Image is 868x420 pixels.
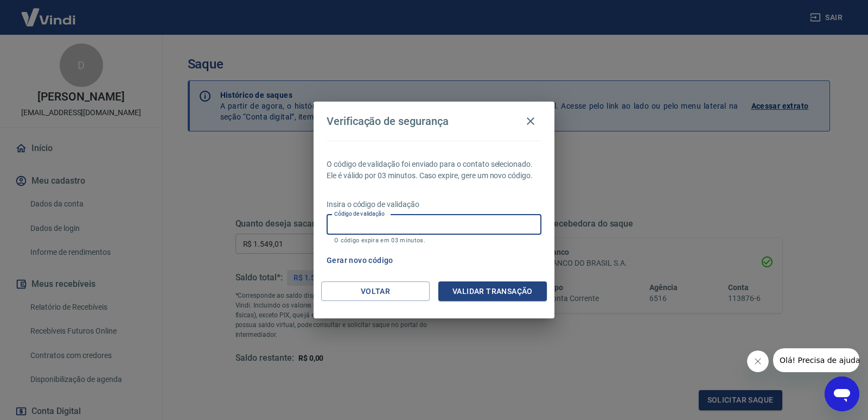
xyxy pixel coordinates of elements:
iframe: Botão para abrir a janela de mensagens [825,377,859,411]
iframe: Mensagem da empresa [773,348,859,372]
button: Validar transação [438,281,547,302]
p: Insira o código de validação [327,199,541,210]
p: O código expira em 03 minutos. [334,237,534,244]
span: Olá! Precisa de ajuda? [7,8,91,16]
button: Gerar novo código [322,250,398,271]
iframe: Fechar mensagem [747,350,769,372]
label: Código de validação [334,210,385,218]
p: O código de validação foi enviado para o contato selecionado. Ele é válido por 03 minutos. Caso e... [327,159,541,181]
button: Voltar [321,281,430,302]
h4: Verificação de segurança [327,115,449,128]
